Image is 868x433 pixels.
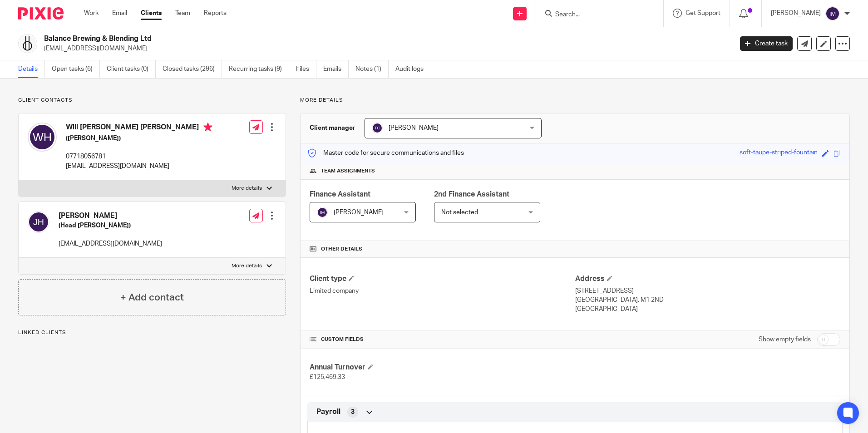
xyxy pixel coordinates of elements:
[120,290,184,305] h4: + Add contact
[740,36,793,51] a: Create task
[334,209,384,216] span: [PERSON_NAME]
[316,407,340,417] span: Payroll
[52,60,100,78] a: Open tasks (6)
[307,148,464,157] p: Master code for secure communications and files
[310,336,575,343] h4: CUSTOM FIELDS
[18,7,64,20] img: Pixie
[310,274,575,284] h4: Client type
[575,274,840,284] h4: Address
[59,211,162,221] h4: [PERSON_NAME]
[554,11,636,19] input: Search
[310,286,575,295] p: Limited company
[66,134,212,143] h5: ([PERSON_NAME])
[18,60,45,78] a: Details
[759,335,811,344] label: Show empty fields
[321,167,375,175] span: Team assignments
[107,60,156,78] a: Client tasks (0)
[321,246,362,253] span: Other details
[771,9,821,18] p: [PERSON_NAME]
[66,123,212,134] h4: Will [PERSON_NAME] [PERSON_NAME]
[232,185,262,192] p: More details
[355,60,389,78] a: Notes (1)
[310,191,370,198] span: Finance Assistant
[575,286,840,295] p: [STREET_ADDRESS]
[317,207,328,218] img: svg%3E
[323,60,349,78] a: Emails
[175,9,190,18] a: Team
[825,6,840,21] img: svg%3E
[84,9,99,18] a: Work
[389,125,439,131] span: [PERSON_NAME]
[18,329,286,336] p: Linked clients
[203,123,212,132] i: Primary
[229,60,289,78] a: Recurring tasks (9)
[44,34,590,44] h2: Balance Brewing & Blending Ltd
[434,191,509,198] span: 2nd Finance Assistant
[66,162,212,171] p: [EMAIL_ADDRESS][DOMAIN_NAME]
[300,97,850,104] p: More details
[204,9,227,18] a: Reports
[59,221,162,230] h5: (Head [PERSON_NAME])
[28,211,49,233] img: svg%3E
[575,305,840,314] p: [GEOGRAPHIC_DATA]
[18,97,286,104] p: Client contacts
[232,262,262,270] p: More details
[310,374,345,380] span: £125,469.33
[740,148,818,158] div: soft-taupe-striped-fountain
[112,9,127,18] a: Email
[686,10,720,16] span: Get Support
[372,123,383,133] img: svg%3E
[66,152,212,161] p: 07718056781
[351,408,355,417] span: 3
[28,123,57,152] img: svg%3E
[59,239,162,248] p: [EMAIL_ADDRESS][DOMAIN_NAME]
[44,44,726,53] p: [EMAIL_ADDRESS][DOMAIN_NAME]
[310,123,355,133] h3: Client manager
[141,9,162,18] a: Clients
[296,60,316,78] a: Files
[18,34,37,53] img: Logo.png
[441,209,478,216] span: Not selected
[395,60,430,78] a: Audit logs
[575,295,840,305] p: [GEOGRAPHIC_DATA], M1 2ND
[310,363,575,372] h4: Annual Turnover
[163,60,222,78] a: Closed tasks (296)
